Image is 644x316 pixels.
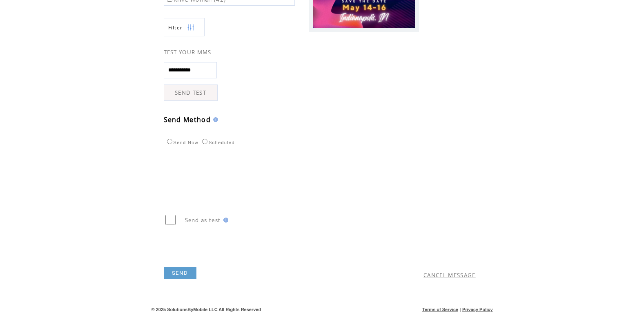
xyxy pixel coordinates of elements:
img: filters.png [187,18,194,37]
a: SEND TEST [164,85,218,101]
a: CANCEL MESSAGE [423,271,476,279]
img: help.gif [221,218,228,223]
span: Send as test [185,216,221,224]
input: Scheduled [202,139,207,144]
input: Send Now [167,139,172,144]
a: Privacy Policy [462,307,493,312]
a: SEND [164,267,196,279]
label: Send Now [165,140,198,145]
span: © 2025 SolutionsByMobile LLC All Rights Reserved [152,307,261,312]
a: Terms of Service [422,307,458,312]
span: TEST YOUR MMS [164,49,212,56]
a: Filter [164,18,205,36]
img: help.gif [211,117,218,122]
label: Scheduled [200,140,235,145]
span: | [459,307,461,312]
span: Send Method [164,115,211,124]
span: Show filters [168,24,183,31]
